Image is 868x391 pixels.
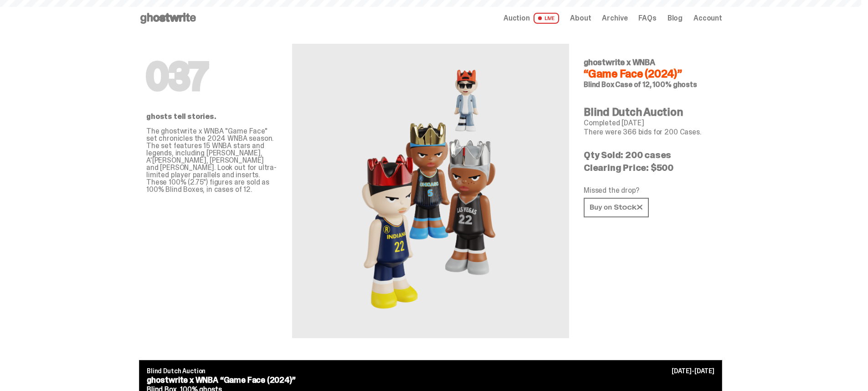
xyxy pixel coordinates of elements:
h4: Blind Dutch Auction [584,107,715,118]
h1: 037 [146,58,277,95]
h4: “Game Face (2024)” [584,68,715,79]
a: Archive [602,15,627,22]
a: Blog [668,15,683,22]
p: [DATE]-[DATE] [672,368,714,374]
p: Completed [DATE] [584,119,715,127]
a: FAQs [638,15,656,22]
span: LIVE [534,13,560,24]
p: Qty Sold: 200 cases [584,150,715,159]
a: Account [693,15,722,22]
span: Blind Box [584,80,614,89]
p: Blind Dutch Auction [147,368,714,374]
a: About [570,15,591,22]
p: There were 366 bids for 200 Cases. [584,129,715,136]
p: ghostwrite x WNBA “Game Face (2024)” [147,376,714,384]
span: Auction [503,15,530,22]
p: Clearing Price: $500 [584,163,715,172]
img: WNBA&ldquo;Game Face (2024)&rdquo; [360,66,501,316]
a: Auction LIVE [503,13,559,24]
p: Missed the drop? [584,187,715,194]
p: ghosts tell stories. [146,113,277,120]
p: The ghostwrite x WNBA "Game Face" set chronicles the 2024 WNBA season. The set features 15 WNBA s... [146,128,277,193]
span: ghostwrite x WNBA [584,57,655,68]
span: Case of 12, 100% ghosts [615,80,697,89]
